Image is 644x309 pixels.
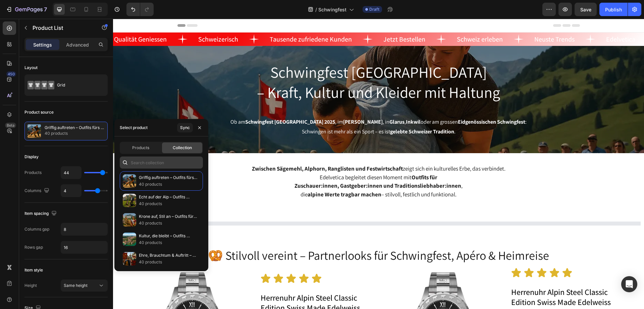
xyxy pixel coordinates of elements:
p: 40 products [45,130,105,137]
p: Edelvetica begleitet diesen Moment mit [1,154,530,163]
div: Columns gap [24,226,49,232]
p: , [1,163,530,172]
div: Rows gap [24,244,43,250]
span: / [315,6,317,13]
p: 40 products [139,259,197,265]
strong: Eidgenössischen Schwingfest [345,100,412,107]
h2: Herrenuhr Alpin Steel Classic Edition Swiss Made Edelweiss by [PERSON_NAME] [147,273,254,305]
span: Collection [173,145,192,151]
p: Krone auf, Stil an – Outfits für Braunviehköniginnen [139,213,197,220]
p: Product List [33,24,90,32]
img: collections [123,233,136,246]
p: Ehre, Brauchtum & Auftritt – Outfits für das Zunftwesen der [GEOGRAPHIC_DATA] [139,252,197,259]
strong: Inkwil [293,100,308,107]
strong: Outfits für [299,155,324,162]
div: Columns [24,186,51,195]
div: Sync [180,125,190,131]
p: Kultur, die bleibt – Outfits inspiriert vom UNESCO-Kulturerbe der [GEOGRAPHIC_DATA] [139,233,197,239]
p: Echt auf der Alp – Outfits inspiriert von der Sennenkultur der [GEOGRAPHIC_DATA] [139,194,197,200]
strong: gelebte Schweizer Tradition [277,109,341,116]
strong: alpine Werte tragbar machen [195,172,268,179]
p: 40 products [139,181,197,188]
button: 7 [3,3,50,16]
strong: Zuschauer:innen, Gastgeber:innen und Traditionsliebhaber:innen [181,163,348,171]
div: Product source [24,109,54,115]
p: Griffig auftreten – Outfits fürs Schwingfest mit Stil und Standfestigkeit [139,174,197,181]
iframe: Design area [113,19,644,309]
div: Item style [24,267,43,273]
p: Schwingen ist mehr als ein Sport – es ist . [117,108,414,118]
button: Publish [599,3,628,16]
div: Grid [57,77,98,93]
button: Same height [61,280,108,292]
div: Item spacing [24,209,58,218]
img: collections [123,194,136,207]
span: Schwingfest [318,6,346,13]
strong: Glarus [276,100,291,107]
span: Save [580,7,591,12]
p: Advanced [66,41,89,48]
p: die – stilvoll, festlich und funktional. [1,172,530,180]
p: 7 [44,5,47,13]
p: 40 products [139,200,197,207]
div: Display [24,154,39,160]
p: 40 products [139,239,197,246]
div: Open Intercom Messenger [621,276,637,292]
div: Publish [605,6,622,13]
span: Same height [64,283,88,288]
span: Draft [369,6,379,12]
img: collections [123,174,136,188]
img: collection feature img [28,124,41,138]
p: Settings [33,41,52,48]
div: 450 [6,71,16,77]
div: Beta [5,123,16,128]
input: Auto [61,167,81,179]
div: Select product [120,125,148,131]
button: Save [575,3,597,16]
p: 40 products [139,220,197,227]
button: Sync [177,123,193,132]
input: Search collection [120,157,203,169]
p: Ob am , im , in , oder am grossen : [117,99,414,108]
div: Layout [24,65,38,71]
span: Products [132,145,149,151]
strong: [PERSON_NAME] [230,100,270,107]
img: collections [123,252,136,265]
strong: Schwingfest [GEOGRAPHIC_DATA] 2025 [132,100,222,107]
input: Auto [61,223,107,235]
img: collections [123,213,136,227]
input: Auto [61,241,107,253]
h2: Herrenuhr Alpin Steel Classic Edition Swiss Made Edelweiss by [PERSON_NAME] [397,267,504,299]
div: Products [24,170,42,176]
div: Undo/Redo [126,3,154,16]
div: Height [24,283,37,289]
p: Griffig auftreten – Outfits fürs Schwingfest mit Stil und Standfestigkeit [45,125,105,130]
strong: Zwischen Sägemehl, Alphorn, Ranglisten und Festwirtschaft [139,146,290,153]
input: Auto [61,185,81,197]
p: zeigt sich ein kulturelles Erbe, das verbindet. [1,146,530,154]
